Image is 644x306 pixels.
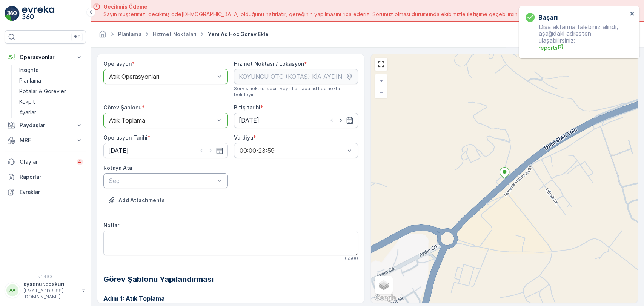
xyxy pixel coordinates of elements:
[16,107,86,118] a: Ayarlar
[5,50,86,65] button: Operasyonlar
[16,65,86,75] a: Insights
[380,77,383,84] span: +
[103,294,358,303] h3: Adım 1: Atık Toplama
[5,274,86,279] span: v 1.49.3
[5,154,86,169] a: Olaylar4
[73,34,81,40] p: ⌘B
[19,109,36,116] p: Ayarlar
[375,58,387,70] a: View Fullscreen
[103,104,142,111] label: Görev Şablonu
[234,113,358,128] input: dd/mm/yyyy
[526,23,627,52] p: Dışa aktarma talebiniz alındı, aşağıdaki adresten ulaşabilirsiniz:
[6,284,18,296] div: AA
[23,280,78,288] p: aysenur.coskun
[118,31,141,37] a: Planlama
[345,255,358,261] p: 0 / 500
[206,31,270,38] span: Yeni Ad Hoc Görev Ekle
[16,86,86,97] a: Rotalar & Görevler
[19,98,35,106] p: Kokpit
[538,13,558,22] h3: başarı
[20,54,71,61] p: Operasyonlar
[234,69,358,84] input: KOYUNCU OTO (KOTAŞ) KİA AYDIN
[375,277,392,293] a: Layers
[118,197,165,204] p: Add Attachments
[103,11,523,18] span: Sayın müşterimiz, gecikmiş öde[DEMOGRAPHIC_DATA] olduğunu hatırlatır, gereğinin yapılmasını rica ...
[375,75,387,86] a: Yakınlaştır
[375,86,387,98] a: Uzaklaştır
[22,6,54,21] img: logo_light-DOdMpM7g.png
[23,288,78,300] p: [EMAIL_ADDRESS][DOMAIN_NAME]
[16,75,86,86] a: Planlama
[103,274,358,285] h2: Görev Şablonu Yapılandırması
[20,188,83,196] p: Evraklar
[20,158,72,166] p: Olaylar
[373,293,398,303] img: Google
[78,159,81,165] p: 4
[234,134,253,141] label: Vardiya
[234,104,260,111] label: Bitiş tarihi
[5,185,86,200] a: Evraklar
[539,44,627,52] a: reports
[380,89,383,95] span: −
[103,143,228,158] input: dd/mm/yyyy
[98,33,107,39] a: Ana Sayfa
[234,60,304,67] label: Hizmet Noktası / Lokasyon
[5,280,86,300] button: AAaysenur.coskun[EMAIL_ADDRESS][DOMAIN_NAME]
[373,293,398,303] a: Bu bölgeyi Google Haritalar'da açın (yeni pencerede açılır)
[5,169,86,185] a: Raporlar
[5,133,86,148] button: MRF
[630,11,635,18] button: close
[20,121,71,129] p: Paydaşlar
[103,3,523,11] span: Gecikmiş Ödeme
[5,6,20,21] img: logo
[103,165,132,171] label: Rotaya Ata
[19,66,38,74] p: Insights
[20,173,83,181] p: Raporlar
[234,86,358,98] span: Servis noktası seçin veya haritada ad hoc nokta belirleyin.
[103,134,148,141] label: Operasyon Tarihi
[19,88,66,95] p: Rotalar & Görevler
[103,60,132,67] label: Operasyon
[109,176,215,185] p: Seç
[20,137,71,144] p: MRF
[103,194,169,206] button: Dosya Yükle
[16,97,86,107] a: Kokpit
[153,31,197,37] a: Hizmet Noktaları
[103,222,119,228] label: Notlar
[19,77,41,85] p: Planlama
[5,118,86,133] button: Paydaşlar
